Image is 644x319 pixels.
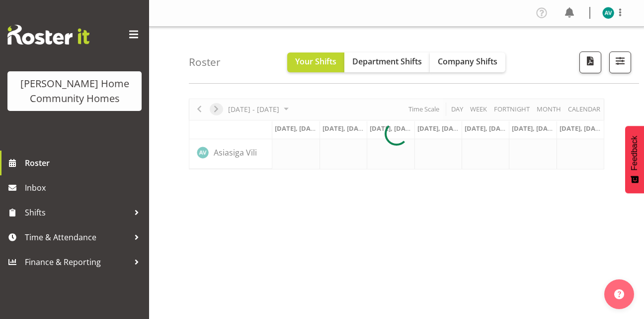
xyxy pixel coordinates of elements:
div: [PERSON_NAME] Home Community Homes [17,76,132,106]
span: Inbox [25,180,144,195]
img: asiasiga-vili8528.jpg [602,7,614,19]
span: Finance & Reporting [25,255,129,269]
button: Department Shifts [344,53,430,72]
img: help-xxl-2.png [614,289,624,299]
img: Rosterit website logo [7,25,89,45]
h4: Roster [189,56,221,68]
button: Download a PDF of the roster according to the set date range. [579,52,601,73]
span: Shifts [25,205,129,220]
span: Roster [25,156,144,170]
span: Your Shifts [295,56,336,67]
span: Company Shifts [438,56,497,67]
button: Feedback - Show survey [625,126,644,193]
button: Company Shifts [430,53,505,72]
button: Your Shifts [287,53,344,72]
button: Filter Shifts [609,52,631,73]
span: Feedback [630,136,639,170]
span: Time & Attendance [25,230,129,245]
span: Department Shifts [352,56,422,67]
